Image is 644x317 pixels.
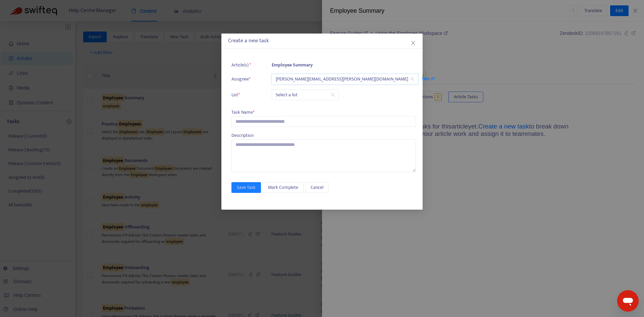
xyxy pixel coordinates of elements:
[268,184,298,191] span: Mark Complete
[231,182,261,193] button: Save Task
[305,182,329,193] button: Cancel
[276,74,414,84] span: robyn.cowe@fyi.app
[231,131,254,139] span: Description
[410,39,417,47] button: Close
[231,109,416,116] div: Task Name
[617,290,639,312] iframe: Button to launch messaging window
[331,93,335,97] span: search
[411,77,415,81] span: search
[231,61,255,69] span: Article(s)
[422,75,489,82] span: Take it!
[263,182,304,193] button: Mark Complete
[311,184,323,191] span: Cancel
[228,37,416,45] div: Create a new task
[231,91,255,99] span: List
[231,75,255,83] span: Assignee
[272,61,313,69] b: Employee Summary
[411,40,416,46] span: close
